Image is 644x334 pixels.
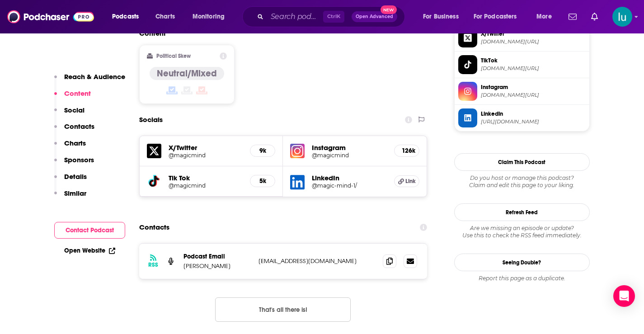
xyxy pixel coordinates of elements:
[64,122,94,131] p: Contacts
[458,108,586,127] a: Linkedin[URL][DOMAIN_NAME]
[530,9,563,24] button: open menu
[612,7,632,27] img: User Profile
[106,9,150,24] button: open menu
[7,8,94,25] img: Podchaser - Follow, Share and Rate Podcasts
[150,9,180,24] a: Charts
[454,153,590,171] button: Claim This Podcast
[290,144,305,158] img: iconImage
[405,178,416,185] span: Link
[454,174,590,182] span: Do you host or manage this podcast?
[148,261,158,268] h3: RSS
[417,9,470,24] button: open menu
[64,139,86,147] p: Charts
[423,10,459,23] span: For Business
[481,56,586,65] span: TikTok
[64,72,125,81] p: Reach & Audience
[312,152,387,159] a: @magicmind
[64,106,85,114] p: Social
[312,143,387,152] h5: Instagram
[454,203,590,221] button: Refresh Feed
[454,275,590,282] div: Report this page as a duplicate.
[481,110,586,118] span: Linkedin
[169,182,243,189] a: @magicmind
[54,106,85,122] button: Social
[381,5,397,14] span: New
[481,118,586,125] span: https://www.linkedin.com/company/magic-mind-1/
[458,55,586,74] a: TikTok[DOMAIN_NAME][URL]
[352,11,397,22] button: Open AdvancedNew
[481,38,586,45] span: twitter.com/magicmind
[169,152,243,159] a: @magicmind
[64,172,87,181] p: Details
[54,72,125,89] button: Reach & Audience
[155,10,175,23] span: Charts
[183,262,251,270] p: [PERSON_NAME]
[267,9,323,24] input: Search podcasts, credits, & more...
[588,9,602,24] a: Show notifications dropdown
[481,92,586,99] span: instagram.com/magicmind
[54,122,94,139] button: Contacts
[54,172,87,189] button: Details
[156,53,191,59] h2: Political Skew
[402,147,412,155] h5: 126k
[612,7,632,27] span: Logged in as lusodano
[565,9,580,24] a: Show notifications dropdown
[458,28,586,47] a: X/Twitter[DOMAIN_NAME][URL]
[454,225,590,239] div: Are we missing an episode or update? Use this to check the RSS feed immediately.
[139,219,169,236] h2: Contacts
[54,155,94,172] button: Sponsors
[64,155,94,164] p: Sponsors
[139,111,163,128] h2: Socials
[186,9,236,24] button: open menu
[468,9,530,24] button: open menu
[394,175,419,187] a: Link
[54,189,86,206] button: Similar
[323,11,344,23] span: Ctrl K
[183,253,251,260] p: Podcast Email
[259,257,376,265] p: [EMAIL_ADDRESS][DOMAIN_NAME]
[458,82,586,101] a: Instagram[DOMAIN_NAME][URL]
[169,174,243,182] h5: Tik Tok
[454,254,590,271] a: Seeing Double?
[64,89,91,98] p: Content
[612,7,632,27] button: Show profile menu
[64,189,86,198] p: Similar
[312,174,387,182] h5: LinkedIn
[157,68,217,79] h4: Neutral/Mixed
[536,10,552,23] span: More
[613,285,635,307] div: Open Intercom Messenger
[54,89,91,106] button: Content
[54,139,86,155] button: Charts
[215,297,351,322] button: Nothing here.
[251,6,414,27] div: Search podcasts, credits, & more...
[474,10,517,23] span: For Podcasters
[312,182,387,189] a: @magic-mind-1/
[258,177,268,185] h5: 5k
[64,247,115,254] a: Open Website
[481,30,586,38] span: X/Twitter
[193,10,225,23] span: Monitoring
[356,14,393,19] span: Open Advanced
[258,147,268,155] h5: 9k
[481,65,586,72] span: tiktok.com/@magicmind
[169,143,243,152] h5: X/Twitter
[54,222,125,239] button: Contact Podcast
[112,10,139,23] span: Podcasts
[481,83,586,91] span: Instagram
[454,174,590,189] div: Claim and edit this page to your liking.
